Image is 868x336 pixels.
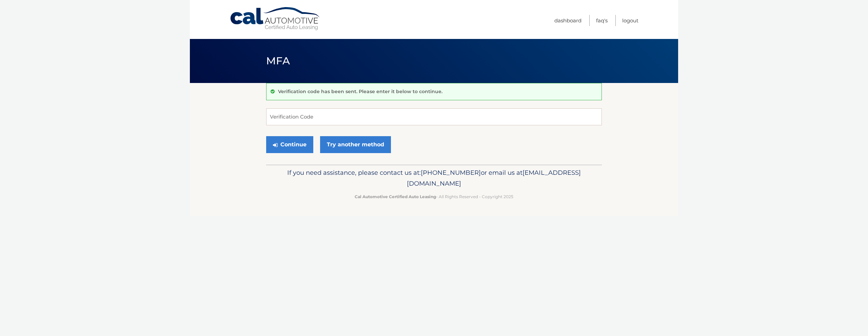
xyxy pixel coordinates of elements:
[596,15,608,26] a: FAQ's
[266,55,290,67] span: MFA
[271,193,597,200] p: - All Rights Reserved - Copyright 2025
[320,136,391,153] a: Try another method
[407,169,581,187] span: [EMAIL_ADDRESS][DOMAIN_NAME]
[230,7,321,31] a: Cal Automotive
[266,136,313,153] button: Continue
[278,88,442,94] p: Verification code has been sent. Please enter it below to continue.
[271,167,597,189] p: If you need assistance, please contact us at: or email us at
[266,108,602,125] input: Verification Code
[421,169,481,176] span: [PHONE_NUMBER]
[622,15,638,26] a: Logout
[355,194,436,199] strong: Cal Automotive Certified Auto Leasing
[554,15,581,26] a: Dashboard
